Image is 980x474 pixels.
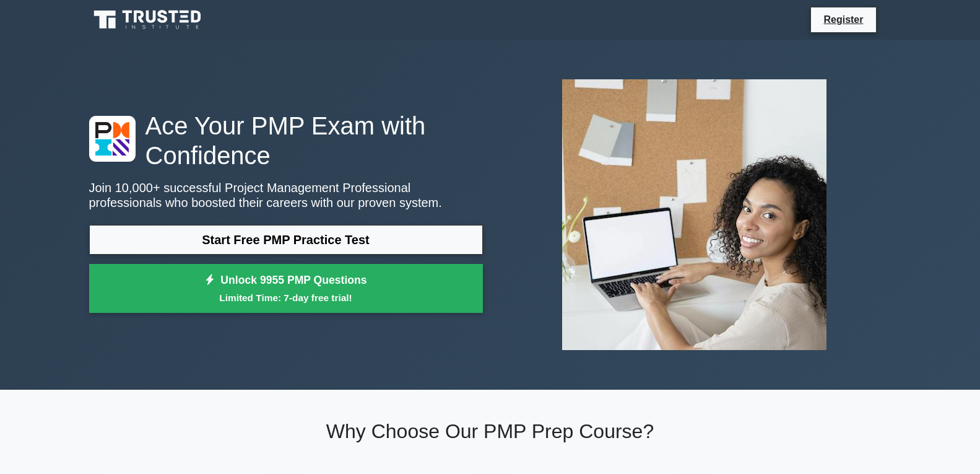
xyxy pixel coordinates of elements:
h2: Why Choose Our PMP Prep Course? [89,419,891,443]
h1: Ace Your PMP Exam with Confidence [89,111,483,170]
a: Register [816,12,870,27]
a: Unlock 9955 PMP QuestionsLimited Time: 7-day free trial! [89,264,483,314]
a: Start Free PMP Practice Test [89,225,483,255]
small: Limited Time: 7-day free trial! [105,291,467,305]
p: Join 10,000+ successful Project Management Professional professionals who boosted their careers w... [89,180,483,210]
